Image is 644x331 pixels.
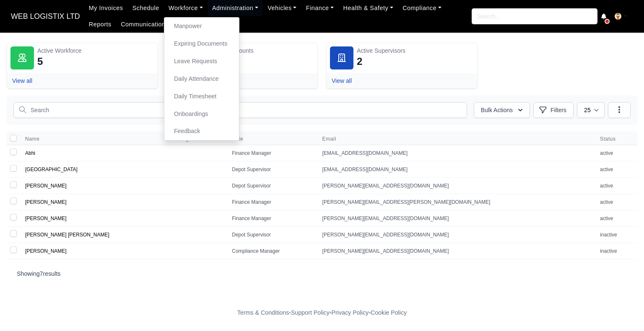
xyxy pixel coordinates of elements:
[25,199,67,205] a: [PERSON_NAME]
[25,136,46,142] button: Name
[25,183,67,189] a: [PERSON_NAME]
[25,150,35,156] a: Abhi
[227,210,317,227] td: Finance Manager
[595,162,637,178] td: active
[25,248,67,254] a: [PERSON_NAME]
[25,136,39,142] span: Name
[357,55,362,68] div: 2
[83,308,561,318] div: - - -
[37,46,154,55] div: Active Workforce
[12,77,32,84] a: View all
[227,194,317,210] td: Finance Manager
[168,88,236,105] a: Daily Timesheet
[474,102,530,118] button: Bulk Actions
[7,8,84,25] span: WEB LOGISTIX LTD
[317,210,595,227] td: [PERSON_NAME][EMAIL_ADDRESS][DOMAIN_NAME]
[317,162,595,178] td: [EMAIL_ADDRESS][DOMAIN_NAME]
[595,194,637,210] td: active
[322,136,590,142] span: Email
[168,18,236,35] a: Manpower
[595,145,637,162] td: active
[317,243,595,259] td: [PERSON_NAME][EMAIL_ADDRESS][DOMAIN_NAME]
[332,77,352,84] a: View all
[227,243,317,259] td: Compliance Manager
[84,16,116,33] a: Reports
[227,162,317,178] td: Depot Supervisor
[7,8,84,25] a: WEB LOGISTIX LTD
[227,227,317,243] td: Depot Supervisor
[533,102,574,118] button: Filters
[197,46,314,55] div: Deactivated Accounts
[595,243,637,259] td: inactive
[317,178,595,194] td: [PERSON_NAME][EMAIL_ADDRESS][DOMAIN_NAME]
[595,178,637,194] td: active
[332,309,369,316] a: Privacy Policy
[371,309,407,316] a: Cookie Policy
[25,216,67,221] a: [PERSON_NAME]
[25,232,109,238] a: [PERSON_NAME] [PERSON_NAME]
[227,178,317,194] td: Depot Supervisor
[13,102,467,118] input: Search
[472,8,597,24] input: Search...
[168,35,236,53] a: Expiring Documents
[168,70,236,88] a: Daily Attendance
[317,194,595,210] td: [PERSON_NAME][EMAIL_ADDRESS][PERSON_NAME][DOMAIN_NAME]
[40,270,43,277] span: 7
[232,136,250,142] button: Role
[595,210,637,227] td: active
[237,309,289,316] a: Terms & Conditions
[168,53,236,70] a: Leave Requests
[317,227,595,243] td: [PERSON_NAME][EMAIL_ADDRESS][DOMAIN_NAME]
[17,269,627,278] p: Showing results
[168,123,236,140] a: Feedback
[116,16,174,33] a: Communications
[168,105,236,123] a: Onboardings
[291,309,330,316] a: Support Policy
[600,136,632,142] span: Status
[37,55,43,68] div: 5
[227,145,317,162] td: Finance Manager
[357,46,474,55] div: Active Supervisors
[25,167,78,172] a: [GEOGRAPHIC_DATA]
[317,145,595,162] td: [EMAIL_ADDRESS][DOMAIN_NAME]
[595,227,637,243] td: inactive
